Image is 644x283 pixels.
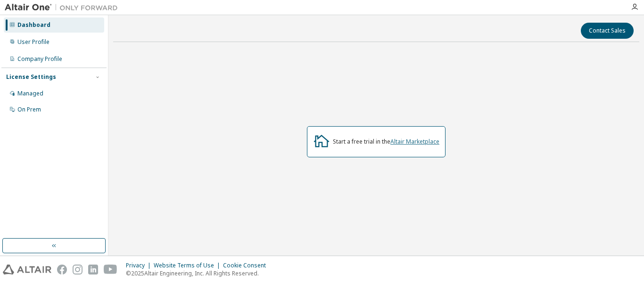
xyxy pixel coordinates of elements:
[581,23,634,39] button: Contact Sales
[17,55,62,63] div: Company Profile
[6,73,56,81] div: License Settings
[57,265,67,274] img: facebook.svg
[126,269,272,277] p: © 2025 Altair Engineering, Inc. All Rights Reserved.
[73,265,83,274] img: instagram.svg
[17,106,41,113] div: On Prem
[390,137,439,146] a: Altair Marketplace
[5,3,123,12] img: Altair One
[104,265,117,274] img: youtube.svg
[126,262,154,269] div: Privacy
[3,265,51,274] img: altair_logo.svg
[17,90,43,97] div: Managed
[88,265,98,274] img: linkedin.svg
[17,38,50,46] div: User Profile
[333,138,439,146] div: Start a free trial in the
[17,21,50,29] div: Dashboard
[154,262,223,269] div: Website Terms of Use
[223,262,272,269] div: Cookie Consent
